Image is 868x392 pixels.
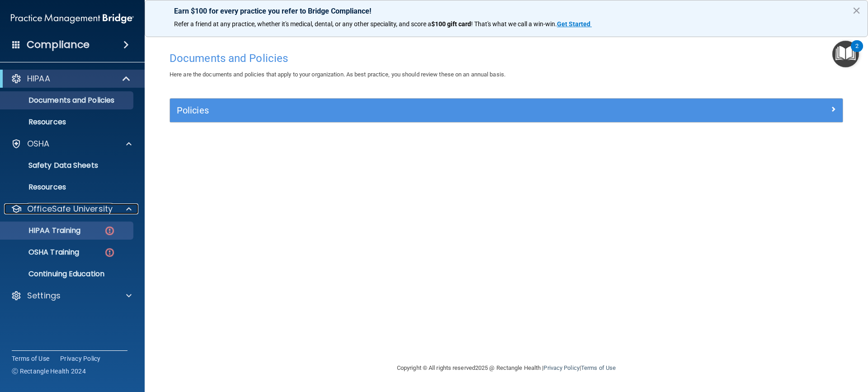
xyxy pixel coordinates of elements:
img: PMB logo [11,9,134,28]
p: HIPAA Training [6,226,80,235]
p: Documents and Policies [6,96,129,105]
h4: Compliance [27,38,90,51]
p: OfficeSafe University [27,203,113,214]
button: Open Resource Center, 2 new notifications [832,41,859,67]
div: Copyright © All rights reserved 2025 @ Rectangle Health | | [341,354,671,383]
p: Earn $100 for every practice you refer to Bridge Compliance! [174,7,839,15]
span: Here are the documents and policies that apply to your organization. As best practice, you should... [170,71,505,78]
p: Safety Data Sheets [6,161,129,170]
a: Privacy Policy [543,364,579,371]
span: Ⓒ Rectangle Health 2024 [12,367,86,376]
a: OfficeSafe University [11,203,132,214]
span: Refer a friend at any practice, whether it's medical, dental, or any other speciality, and score a [174,20,431,28]
img: danger-circle.6113f641.png [104,225,115,236]
a: Settings [11,290,132,301]
strong: Get Started [557,20,590,28]
a: HIPAA [11,73,131,84]
strong: $100 gift card [431,20,471,28]
button: Close [852,3,861,18]
span: ! That's what we call a win-win. [471,20,557,28]
p: OSHA [27,138,50,149]
a: Privacy Policy [60,354,101,363]
p: OSHA Training [6,248,79,257]
p: Resources [6,183,129,192]
a: OSHA [11,138,132,149]
a: Terms of Use [581,364,616,371]
p: Resources [6,118,129,127]
p: Continuing Education [6,269,129,279]
div: 2 [855,46,859,58]
a: Get Started [557,20,592,28]
a: Policies [177,103,836,118]
p: Settings [27,290,61,301]
img: danger-circle.6113f641.png [104,247,115,258]
h5: Policies [177,105,668,115]
p: HIPAA [27,73,50,84]
h4: Documents and Policies [170,52,843,64]
a: Terms of Use [12,354,49,363]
